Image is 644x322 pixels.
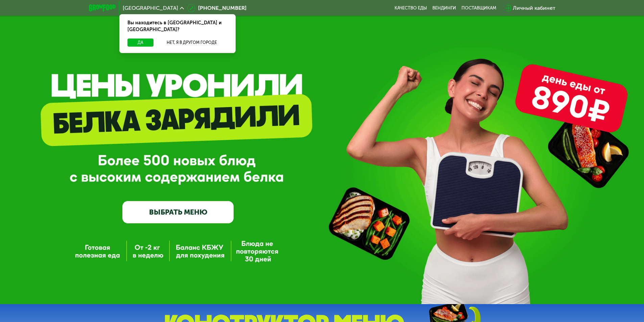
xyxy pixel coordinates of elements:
[156,39,228,47] button: Нет, я в другом городе
[513,4,555,12] div: Личный кабинет
[395,5,427,11] a: Качество еды
[461,5,496,11] div: поставщикам
[123,5,178,11] span: [GEOGRAPHIC_DATA]
[127,39,153,47] button: Да
[432,5,456,11] a: Вендинги
[119,14,236,39] div: Вы находитесь в [GEOGRAPHIC_DATA] и [GEOGRAPHIC_DATA]?
[187,4,246,12] a: [PHONE_NUMBER]
[122,201,234,223] a: ВЫБРАТЬ МЕНЮ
